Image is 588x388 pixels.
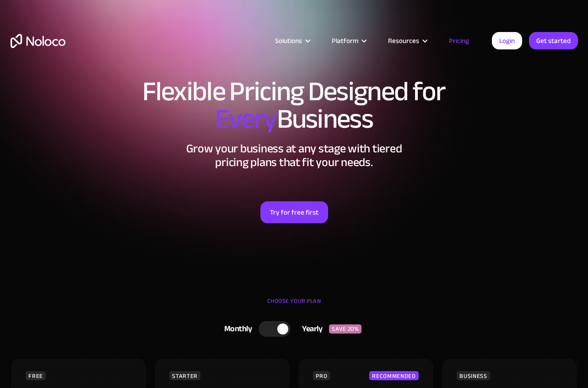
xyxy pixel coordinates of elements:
[169,371,200,380] div: STARTER
[11,78,578,133] h1: Flexible Pricing Designed for Business
[492,32,522,49] a: Login
[388,35,419,47] div: Resources
[275,35,302,47] div: Solutions
[377,35,437,47] div: Resources
[320,35,377,47] div: Platform
[11,142,578,169] h2: Grow your business at any stage with tiered pricing plans that fit your needs.
[332,35,358,47] div: Platform
[260,201,328,223] a: Try for free first
[529,32,578,49] a: Get started
[457,371,490,380] div: BUSINESS
[264,35,320,47] div: Solutions
[369,371,418,380] div: RECOMMENDED
[26,371,46,380] div: FREE
[329,324,361,334] div: SAVE 20%
[213,322,259,336] div: Monthly
[11,294,578,317] div: CHOOSE YOUR PLAN
[313,371,330,380] div: PRO
[215,93,277,145] span: Every
[437,35,480,47] a: Pricing
[11,34,65,48] a: home
[291,322,329,336] div: Yearly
